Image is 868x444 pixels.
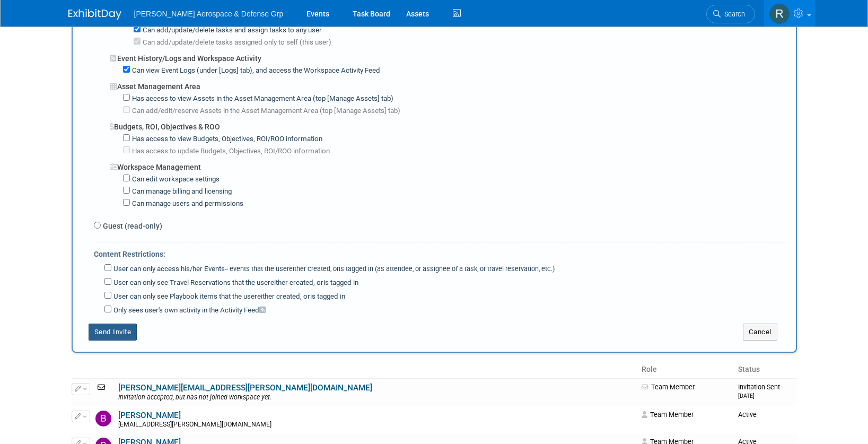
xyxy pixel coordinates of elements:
a: Search [706,5,755,23]
span: either created, or [257,292,310,300]
th: Role [637,361,734,379]
label: User can only access his/her Events [111,264,555,274]
div: Workspace Management [110,156,788,172]
label: Can add/update/delete tasks assigned only to self (this user) [141,38,331,48]
label: Can manage billing and licensing [130,187,232,197]
span: Active [738,411,757,419]
label: Has access to view Assets in the Asset Management Area (top [Manage Assets] tab) [130,94,393,104]
div: Invitation accepted, but has not joined workspace yet. [118,394,635,402]
button: Cancel [743,324,777,341]
button: Send Invite [89,324,137,341]
span: Team Member [642,383,695,391]
th: Status [734,361,797,379]
label: User can only see Travel Reservations that the user is tagged in [111,278,358,288]
small: [DATE] [738,393,755,399]
span: -- events that the user is tagged in (as attendee, or assignee of a task, or travel reservation, ... [225,265,555,273]
label: Can manage users and permissions [130,199,243,209]
label: Has access to view Budgets, Objectives, ROI/ROO information [130,134,322,144]
span: either created, or [289,265,339,273]
label: Can view Event Logs (under [Logs] tab), and access the Workspace Activity Feed [130,66,380,76]
span: either created, or [270,278,323,286]
div: Asset Management Area [110,76,788,92]
label: Guest (read-only) [101,221,162,231]
img: ExhibitDay [68,9,121,20]
span: Search [721,10,745,18]
img: blair Worth [95,411,111,426]
a: [PERSON_NAME][EMAIL_ADDRESS][PERSON_NAME][DOMAIN_NAME] [118,383,372,393]
img: Ross Martinez [769,4,790,24]
div: Budgets, ROI, Objectives & ROO [110,116,788,132]
label: Can add/update/delete tasks and assign tasks to any user [141,25,322,36]
div: [EMAIL_ADDRESS][PERSON_NAME][DOMAIN_NAME] [118,421,635,429]
span: Invitation Sent [738,383,780,399]
span: Team Member [642,411,694,419]
label: Can edit workspace settings [130,175,220,185]
label: Has access to update Budgets, Objectives, ROI/ROO information [130,146,330,156]
div: Event History/Logs and Workspace Activity [110,48,788,64]
label: User can only see Playbook items that the user is tagged in [111,292,345,302]
div: Content Restrictions: [94,242,788,262]
label: Only sees user's own activity in the Activity Feed [111,306,266,316]
label: Can add/edit/reserve Assets in the Asset Management Area (top [Manage Assets] tab) [130,106,400,116]
span: [PERSON_NAME] Aerospace & Defense Grp [134,10,284,18]
a: [PERSON_NAME] [118,411,181,420]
